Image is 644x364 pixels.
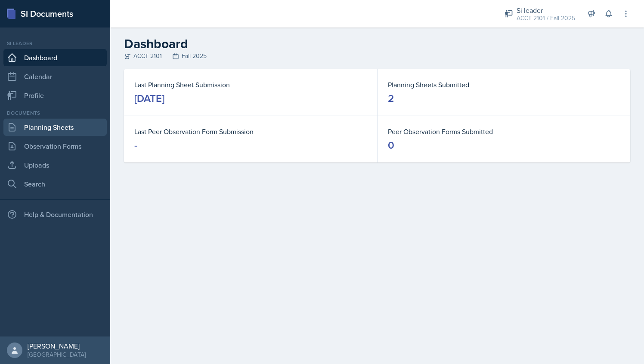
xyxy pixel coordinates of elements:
[28,350,86,359] div: [GEOGRAPHIC_DATA]
[3,119,107,136] a: Planning Sheets
[134,126,367,137] dt: Last Peer Observation Form Submission
[134,80,367,90] dt: Last Planning Sheet Submission
[124,36,630,52] h2: Dashboard
[388,126,620,137] dt: Peer Observation Forms Submitted
[3,206,107,223] div: Help & Documentation
[517,14,575,23] div: ACCT 2101 / Fall 2025
[517,5,575,15] div: Si leader
[3,138,107,155] a: Observation Forms
[388,80,620,90] dt: Planning Sheets Submitted
[3,87,107,104] a: Profile
[3,156,107,174] a: Uploads
[3,175,107,193] a: Search
[3,109,107,117] div: Documents
[3,49,107,66] a: Dashboard
[134,92,164,105] div: [DATE]
[28,342,86,350] div: [PERSON_NAME]
[134,138,137,152] div: -
[388,92,394,105] div: 2
[124,52,630,61] div: ACCT 2101 Fall 2025
[388,138,394,152] div: 0
[3,68,107,85] a: Calendar
[3,40,107,47] div: Si leader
